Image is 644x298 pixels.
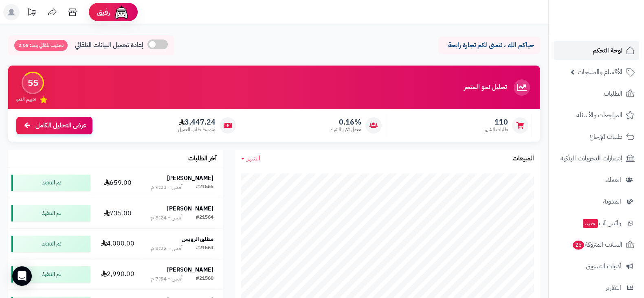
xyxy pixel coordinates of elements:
h3: آخر الطلبات [188,155,217,162]
span: 3,447.24 [178,118,215,127]
a: أدوات التسويق [554,256,639,276]
a: العملاء [554,170,639,190]
td: 659.00 [94,168,141,198]
td: 2,990.00 [94,259,141,289]
div: #21563 [196,244,213,252]
div: #21565 [196,183,213,191]
a: عرض التحليل الكامل [16,117,92,134]
span: طلبات الشهر [484,126,508,133]
a: الطلبات [554,84,639,103]
span: جديد [583,219,598,228]
span: طلبات الإرجاع [589,131,622,142]
span: رفيق [97,7,110,17]
span: 26 [573,241,584,250]
a: الشهر [241,154,260,163]
div: #21560 [196,275,213,283]
span: الشهر [247,153,260,163]
span: معدل تكرار الشراء [330,126,361,133]
span: 0.16% [330,118,361,127]
a: تحديثات المنصة [22,4,42,22]
span: الطلبات [604,88,622,99]
div: تم التنفيذ [11,175,90,191]
div: أمس - 9:23 م [151,183,182,191]
a: السلات المتروكة26 [554,235,639,254]
td: 4,000.00 [94,229,141,259]
span: لوحة التحكم [593,45,622,56]
span: تحديث تلقائي بعد: 2:08 [14,40,68,51]
div: أمس - 7:54 م [151,275,182,283]
strong: مطلق الرويس [182,235,213,243]
h3: تحليل نمو المتجر [464,84,507,91]
a: المدونة [554,192,639,211]
img: ai-face.png [113,4,130,20]
strong: [PERSON_NAME] [167,204,213,213]
span: تقييم النمو [16,96,36,103]
div: تم التنفيذ [11,205,90,221]
div: أمس - 8:24 م [151,214,182,222]
div: أمس - 8:22 م [151,244,182,252]
span: وآتس آب [582,217,621,229]
div: #21564 [196,214,213,222]
span: العملاء [605,174,621,186]
span: متوسط طلب العميل [178,126,215,133]
span: إعادة تحميل البيانات التلقائي [75,41,143,50]
span: المدونة [603,196,621,207]
a: طلبات الإرجاع [554,127,639,147]
a: التقارير [554,278,639,298]
span: 110 [484,118,508,127]
a: المراجعات والأسئلة [554,105,639,125]
h3: المبيعات [512,155,534,162]
span: عرض التحليل الكامل [35,121,86,130]
p: حياكم الله ، نتمنى لكم تجارة رابحة [444,41,534,50]
span: التقارير [606,282,621,294]
a: وآتس آبجديد [554,213,639,233]
a: إشعارات التحويلات البنكية [554,149,639,168]
strong: [PERSON_NAME] [167,265,213,274]
div: Open Intercom Messenger [12,266,32,286]
span: السلات المتروكة [572,239,622,250]
a: لوحة التحكم [554,41,639,60]
td: 735.00 [94,198,141,228]
strong: [PERSON_NAME] [167,174,213,182]
span: إشعارات التحويلات البنكية [560,153,622,164]
span: الأقسام والمنتجات [578,66,622,78]
div: تم التنفيذ [11,236,90,252]
div: تم التنفيذ [11,266,90,283]
span: أدوات التسويق [586,261,621,272]
span: المراجعات والأسئلة [576,110,622,121]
